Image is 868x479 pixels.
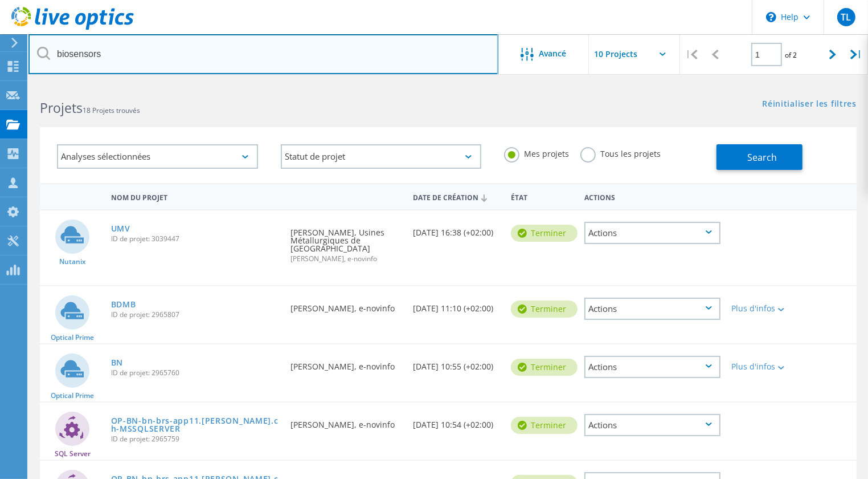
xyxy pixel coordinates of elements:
div: Actions [584,356,720,378]
div: État [505,186,579,207]
span: ID de projet: 2965807 [111,311,279,318]
label: Mes projets [504,147,569,158]
div: [PERSON_NAME], e-novinfo [285,286,407,324]
a: Réinitialiser les filtres [762,100,857,109]
div: Terminer [511,417,578,434]
label: Tous les projets [580,147,661,158]
b: Projets [40,99,83,117]
div: Terminer [511,359,578,376]
span: Nutanix [59,258,86,265]
button: Search [716,144,803,170]
span: ID de projet: 2965760 [111,370,279,376]
div: [PERSON_NAME], e-novinfo [285,403,407,440]
span: 18 Projets trouvés [83,105,140,115]
div: Statut de projet [281,144,482,169]
div: | [845,34,868,75]
div: Analyses sélectionnées [57,144,258,169]
div: [PERSON_NAME], e-novinfo [285,344,407,382]
span: SQL Server [55,450,91,457]
a: Live Optics Dashboard [11,24,134,32]
span: Optical Prime [51,334,94,341]
span: Optical Prime [51,392,94,399]
div: Date de création [407,186,505,208]
div: [DATE] 16:38 (+02:00) [407,210,505,248]
div: [PERSON_NAME], Usines Métallurgiques de [GEOGRAPHIC_DATA] [285,210,407,274]
div: Actions [584,222,720,244]
a: BDMB [111,301,136,308]
div: Terminer [511,225,578,242]
span: TL [841,13,851,22]
div: Actions [584,414,720,436]
a: UMV [111,225,130,233]
a: OP-BN-bn-brs-app11.[PERSON_NAME].ch-MSSQLSERVER [111,417,279,433]
a: BN [111,359,123,367]
span: of 2 [785,50,797,60]
span: ID de projet: 3039447 [111,236,279,242]
div: [DATE] 10:55 (+02:00) [407,344,505,382]
div: Plus d'infos [732,305,786,312]
input: Rechercher des projets par nom, propriétaire, ID, société, etc. [28,34,498,74]
span: ID de projet: 2965759 [111,436,279,443]
svg: \n [766,12,776,22]
span: [PERSON_NAME], e-novinfo [290,255,402,262]
div: | [680,34,703,75]
span: Search [747,151,777,164]
span: Avancé [539,50,567,58]
div: Plus d'infos [732,363,786,371]
div: Actions [584,298,720,320]
div: Actions [579,186,726,207]
div: [DATE] 11:10 (+02:00) [407,286,505,324]
div: Nom du projet [105,186,285,207]
div: [DATE] 10:54 (+02:00) [407,403,505,440]
div: Terminer [511,301,578,318]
